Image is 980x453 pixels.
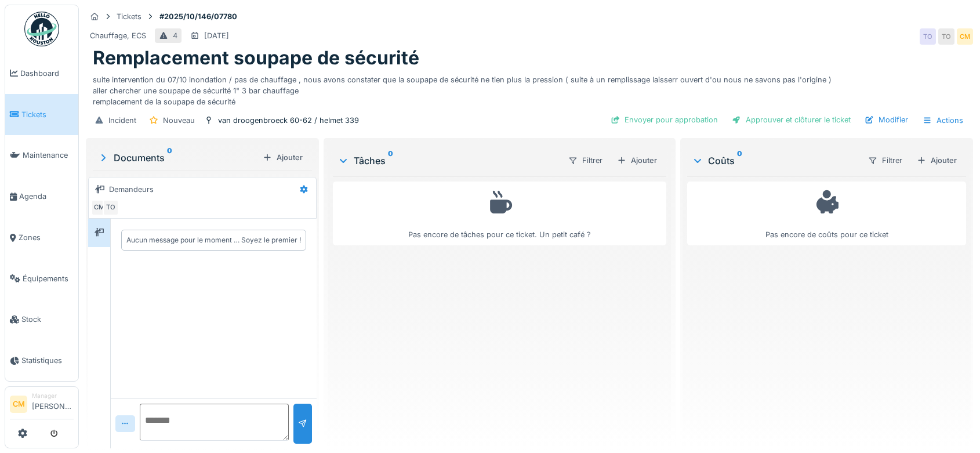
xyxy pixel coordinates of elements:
span: Dashboard [20,68,74,79]
div: Tickets [117,11,141,22]
div: Chauffage, ECS [90,30,146,41]
a: Stock [5,299,78,340]
a: CM Manager[PERSON_NAME] [10,392,74,419]
a: Dashboard [5,53,78,94]
span: Statistiques [21,355,74,366]
div: Coûts [692,154,858,168]
div: van droogenbroeck 60-62 / helmet 339 [218,115,359,126]
a: Tickets [5,94,78,135]
div: Modifier [860,112,913,128]
div: Actions [917,112,968,129]
img: Badge_color-CXgf-gQk.svg [24,12,59,46]
a: Statistiques [5,340,78,381]
div: Ajouter [912,153,961,168]
div: Ajouter [258,150,307,165]
span: Zones [19,232,74,243]
div: [DATE] [204,30,229,41]
a: Zones [5,217,78,258]
div: Filtrer [863,152,908,169]
div: CM [957,28,973,45]
span: Agenda [19,191,74,202]
span: Maintenance [23,150,74,161]
h1: Remplacement soupape de sécurité [93,47,419,69]
span: Équipements [23,273,74,284]
li: [PERSON_NAME] [32,392,74,416]
sup: 0 [167,151,172,165]
div: Aucun message pour le moment … Soyez le premier ! [126,235,301,245]
span: Stock [21,314,74,325]
div: 4 [173,30,177,41]
div: TO [938,28,954,45]
div: Ajouter [612,153,662,168]
span: Tickets [21,109,74,120]
a: Équipements [5,258,78,299]
a: Agenda [5,176,78,217]
div: TO [103,200,119,216]
div: Incident [108,115,136,126]
sup: 0 [737,154,742,168]
div: suite intervention du 07/10 inondation / pas de chauffage , nous avons constater que la soupape d... [93,70,966,108]
div: Pas encore de coûts pour ce ticket [695,187,959,241]
div: Nouveau [163,115,195,126]
div: Demandeurs [109,184,154,195]
li: CM [10,396,27,413]
strong: #2025/10/146/07780 [155,11,242,22]
div: TO [920,28,936,45]
div: Approuver et clôturer le ticket [727,112,855,128]
div: Pas encore de tâches pour ce ticket. Un petit café ? [340,187,659,241]
div: Filtrer [563,152,608,169]
sup: 0 [388,154,393,168]
div: CM [91,200,107,216]
a: Maintenance [5,135,78,176]
div: Tâches [337,154,558,168]
div: Manager [32,392,74,400]
div: Documents [97,151,258,165]
div: Envoyer pour approbation [606,112,723,128]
